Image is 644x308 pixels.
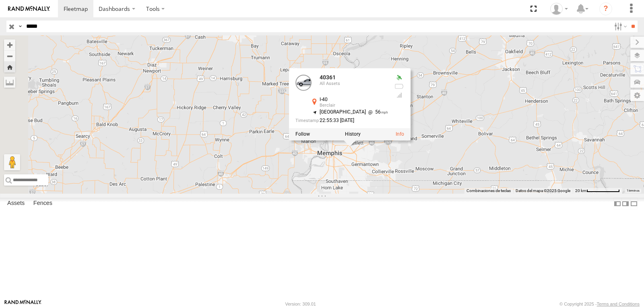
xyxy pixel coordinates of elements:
[630,90,644,101] label: Map Settings
[627,189,640,192] a: Términos (se abre en una nueva pestaña)
[599,2,612,15] i: ?
[396,131,404,137] a: View Asset Details
[575,188,586,193] span: 20 km
[394,74,404,81] div: Valid GPS Fix
[613,198,621,209] label: Dock Summary Table to the Left
[547,3,571,15] div: Miguel Cantu
[285,302,316,306] div: Version: 309.01
[466,188,511,194] button: Combinaciones de teclas
[4,76,15,88] label: Measure
[320,109,366,115] span: [GEOGRAPHIC_DATA]
[366,109,388,115] span: 56
[345,131,361,137] label: View Asset History
[4,62,15,72] button: Zoom Home
[559,302,640,306] div: © Copyright 2025 -
[8,6,50,12] img: rand-logo.svg
[394,92,404,98] div: Last Event GSM Signal Strength
[621,198,630,209] label: Dock Summary Table to the Right
[320,74,388,81] div: 40361
[611,21,628,32] label: Search Filter Options
[4,154,20,170] button: Arrastra al hombrecito al mapa para abrir Street View
[4,300,41,308] a: Visit our Website
[320,97,388,102] div: I-40
[320,103,388,108] div: Berclair
[29,198,56,209] label: Fences
[320,81,388,86] div: All Assets
[573,188,622,194] button: Escala del mapa: 20 km por 79 píxeles
[4,39,15,50] button: Zoom in
[630,198,638,209] label: Hide Summary Table
[516,188,570,193] span: Datos del mapa ©2025 Google
[17,21,23,32] label: Search Query
[295,131,310,137] label: Realtime tracking of Asset
[4,50,15,62] button: Zoom out
[394,83,404,89] div: No battery health information received from this device.
[597,302,640,306] a: Terms and Conditions
[295,118,388,123] div: Date/time of location update
[3,198,29,209] label: Assets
